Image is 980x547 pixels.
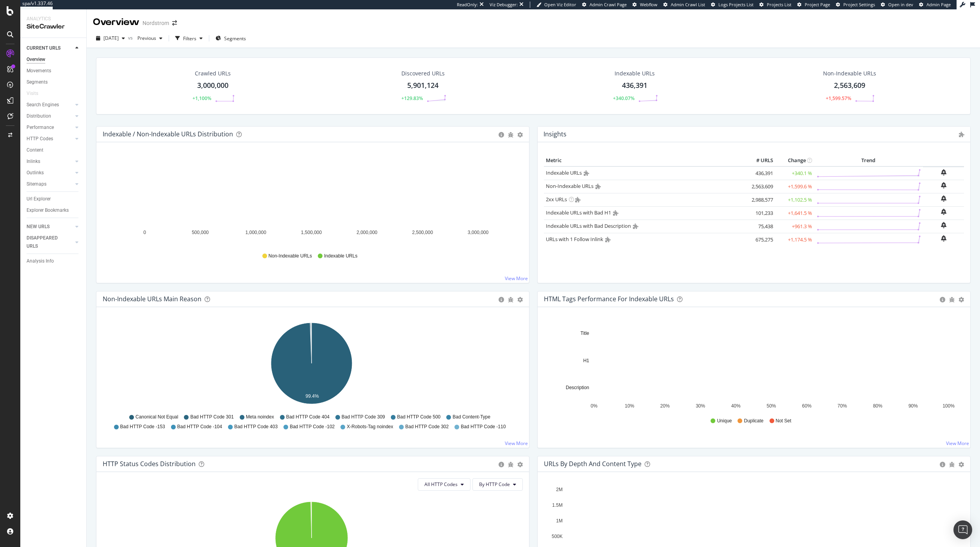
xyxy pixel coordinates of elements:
[775,233,814,246] td: +1,174.5 %
[27,257,54,265] div: Analysis Info
[27,44,61,52] div: CURRENT URLS
[192,230,209,235] text: 500,000
[544,295,674,303] div: HTML Tags Performance for Indexable URLs
[582,2,627,8] a: Admin Crawl Page
[27,123,54,132] div: Performance
[543,129,567,139] h4: Insights
[27,169,73,177] a: Outlinks
[27,234,66,250] div: DISAPPEARED URLS
[183,35,196,42] div: Filters
[556,487,563,492] text: 2M
[453,414,490,420] span: Bad Content-Type
[412,230,433,235] text: 2,500,000
[143,230,146,235] text: 0
[663,2,705,8] a: Admin Crawl List
[27,55,45,64] div: Overview
[27,22,80,31] div: SiteCrawler
[881,2,913,8] a: Open in dev
[941,182,946,188] div: bell-plus
[622,80,647,91] div: 436,391
[27,78,81,86] a: Segments
[27,223,50,231] div: NEW URLS
[546,222,631,229] a: Indexable URLs with Bad Description
[301,230,322,235] text: 1,500,000
[766,403,776,409] text: 50%
[245,230,266,235] text: 1,000,000
[633,223,638,229] i: Admin
[941,169,946,175] div: bell-plus
[103,130,233,138] div: Indexable / Non-Indexable URLs Distribution
[490,2,518,8] div: Viz Debugger:
[775,206,814,220] td: +1,641.5 %
[27,157,73,166] a: Inlinks
[744,233,775,246] td: 675,275
[397,414,440,420] span: Bad HTTP Code 500
[461,424,506,430] span: Bad HTTP Code -110
[508,132,513,138] div: bug
[544,155,744,166] th: Metric
[27,146,43,154] div: Content
[405,424,449,430] span: Bad HTTP Code 302
[615,70,655,77] div: Indexable URLs
[546,182,593,189] a: Non-Indexable URLs
[546,209,611,216] a: Indexable URLs with Bad H1
[613,95,634,102] div: +340.07%
[407,80,438,91] div: 5,901,124
[134,32,166,45] button: Previous
[717,418,732,424] span: Unique
[424,481,458,488] span: All HTTP Codes
[959,297,964,302] div: gear
[172,20,177,26] div: arrow-right-arrow-left
[834,80,865,91] div: 2,563,609
[103,155,520,245] svg: A chart.
[595,184,601,189] i: Admin
[953,520,972,539] div: Open Intercom Messenger
[759,2,791,8] a: Projects List
[744,180,775,193] td: 2,563,609
[836,2,875,8] a: Project Settings
[197,80,228,91] div: 3,000,000
[640,2,657,7] span: Webflow
[814,155,923,166] th: Trend
[583,358,590,363] text: H1
[479,481,510,488] span: By HTTP Code
[234,424,278,430] span: Bad HTTP Code 403
[499,132,504,138] div: circle-info
[613,210,618,216] i: Admin
[27,89,38,98] div: Visits
[696,403,705,409] text: 30%
[775,166,814,180] td: +340.1 %
[805,2,830,7] span: Project Page
[27,101,59,109] div: Search Engines
[356,230,378,235] text: 2,000,000
[401,95,423,102] div: +129.83%
[192,95,211,102] div: +1,100%
[584,170,589,176] i: Admin
[556,518,563,524] text: 1M
[581,331,590,336] text: Title
[959,462,964,467] div: gear
[946,440,969,447] a: View More
[27,223,73,231] a: NEW URLS
[27,206,81,215] a: Explorer Bookmarks
[306,393,319,399] text: 99.4%
[590,2,627,7] span: Admin Crawl Page
[103,320,520,410] svg: A chart.
[940,297,945,302] div: circle-info
[224,35,246,42] span: Segments
[27,55,81,64] a: Overview
[940,462,945,467] div: circle-info
[775,180,814,193] td: +1,599.6 %
[472,478,523,491] button: By HTTP Code
[517,132,523,138] div: gear
[246,414,274,420] span: Meta noindex
[544,460,641,468] div: URLs by Depth and Content Type
[843,2,875,7] span: Project Settings
[290,424,335,430] span: Bad HTTP Code -102
[941,235,946,241] div: bell-plus
[927,2,951,7] span: Admin Page
[517,462,523,467] div: gear
[27,101,73,109] a: Search Engines
[143,19,169,27] div: Nordstrom
[342,414,385,420] span: Bad HTTP Code 309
